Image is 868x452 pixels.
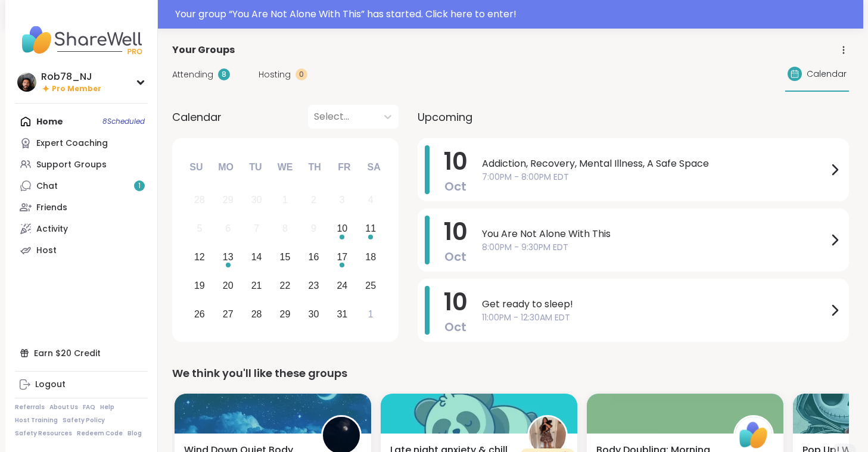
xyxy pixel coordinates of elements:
[329,188,355,213] div: Not available Friday, October 3rd, 2025
[272,301,298,327] div: Choose Wednesday, October 29th, 2025
[301,273,326,298] div: Choose Thursday, October 23rd, 2025
[242,154,269,180] div: Tu
[309,249,319,265] div: 16
[329,245,355,270] div: Choose Friday, October 17th, 2025
[482,311,827,324] span: 11:00PM - 12:30AM EDT
[187,273,213,298] div: Choose Sunday, October 19th, 2025
[301,245,326,270] div: Choose Thursday, October 16th, 2025
[337,249,347,265] div: 17
[368,192,374,208] div: 4
[138,181,141,191] span: 1
[329,216,355,242] div: Choose Friday, October 10th, 2025
[213,154,239,180] div: Mo
[17,73,36,92] img: Rob78_NJ
[215,216,241,242] div: Not available Monday, October 6th, 2025
[215,188,241,213] div: Not available Monday, September 29th, 2025
[127,429,142,438] a: Blog
[301,301,326,327] div: Choose Thursday, October 30th, 2025
[172,365,849,382] div: We think you'll like these groups
[194,278,205,294] div: 19
[215,245,241,270] div: Choose Monday, October 13th, 2025
[272,188,298,213] div: Not available Wednesday, October 1st, 2025
[358,273,384,298] div: Choose Saturday, October 25th, 2025
[254,220,259,236] div: 7
[36,245,57,257] div: Host
[251,278,262,294] div: 21
[244,188,269,213] div: Not available Tuesday, September 30th, 2025
[15,374,148,395] a: Logout
[244,245,269,270] div: Choose Tuesday, October 14th, 2025
[36,159,107,171] div: Support Groups
[259,68,291,81] span: Hosting
[337,278,347,294] div: 24
[15,429,72,438] a: Safety Resources
[301,188,326,213] div: Not available Thursday, October 2nd, 2025
[187,216,213,242] div: Not available Sunday, October 5th, 2025
[280,249,291,265] div: 15
[418,109,472,125] span: Upcoming
[358,245,384,270] div: Choose Saturday, October 18th, 2025
[482,297,827,311] span: Get ready to sleep!
[185,186,385,328] div: month 2025-10
[807,68,847,80] span: Calendar
[172,68,213,81] span: Attending
[63,416,105,425] a: Safety Policy
[331,154,357,180] div: Fr
[272,216,298,242] div: Not available Wednesday, October 8th, 2025
[223,278,234,294] div: 20
[83,403,95,412] a: FAQ
[194,249,205,265] div: 12
[223,249,234,265] div: 13
[311,192,316,208] div: 2
[187,188,213,213] div: Not available Sunday, September 28th, 2025
[282,220,288,236] div: 8
[100,403,114,412] a: Help
[215,301,241,327] div: Choose Monday, October 27th, 2025
[15,218,148,239] a: Activity
[329,301,355,327] div: Choose Friday, October 31st, 2025
[311,220,316,236] div: 9
[482,227,827,241] span: You Are Not Alone With This
[223,306,234,322] div: 27
[35,379,66,391] div: Logout
[360,154,387,180] div: Sa
[15,154,148,175] a: Support Groups
[251,192,262,208] div: 30
[15,416,58,425] a: Host Training
[41,70,101,83] div: Rob78_NJ
[358,216,384,242] div: Choose Saturday, October 11th, 2025
[251,249,262,265] div: 14
[482,241,827,254] span: 8:00PM - 9:30PM EDT
[329,273,355,298] div: Choose Friday, October 24th, 2025
[368,306,374,322] div: 1
[172,109,222,125] span: Calendar
[36,180,58,192] div: Chat
[15,175,148,197] a: Chat1
[175,7,856,21] div: Your group “ You Are Not Alone With This ” has started. Click here to enter!
[282,192,288,208] div: 1
[172,43,235,57] span: Your Groups
[15,19,148,61] img: ShareWell Nav Logo
[482,157,827,171] span: Addiction, Recovery, Mental Illness, A Safe Space
[36,202,67,214] div: Friends
[295,68,307,80] div: 0
[444,248,466,265] span: Oct
[272,273,298,298] div: Choose Wednesday, October 22nd, 2025
[272,154,298,180] div: We
[223,192,234,208] div: 29
[365,220,376,236] div: 11
[187,301,213,327] div: Choose Sunday, October 26th, 2025
[309,306,319,322] div: 30
[444,319,466,335] span: Oct
[444,145,468,178] span: 10
[358,188,384,213] div: Not available Saturday, October 4th, 2025
[15,197,148,218] a: Friends
[244,216,269,242] div: Not available Tuesday, October 7th, 2025
[365,278,376,294] div: 25
[15,132,148,154] a: Expert Coaching
[244,273,269,298] div: Choose Tuesday, October 21st, 2025
[36,223,68,235] div: Activity
[272,245,298,270] div: Choose Wednesday, October 15th, 2025
[301,154,328,180] div: Th
[444,178,466,195] span: Oct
